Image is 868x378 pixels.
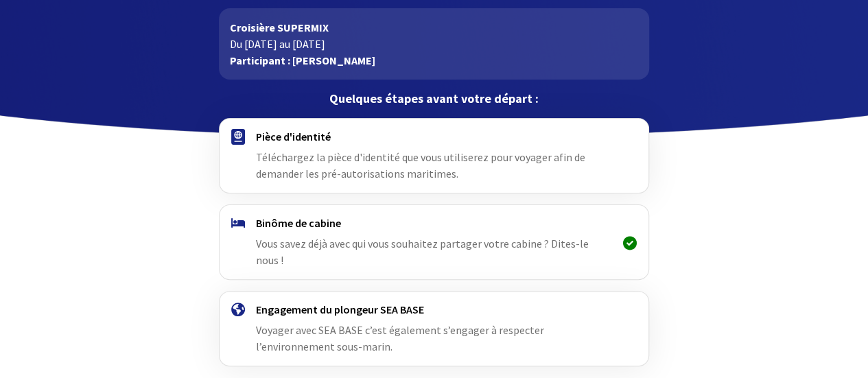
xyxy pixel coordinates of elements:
img: passport.svg [231,129,245,145]
span: Vous savez déjà avec qui vous souhaitez partager votre cabine ? Dites-le nous ! [256,237,589,267]
img: engagement.svg [231,303,245,316]
p: Participant : [PERSON_NAME] [230,52,638,69]
h4: Binôme de cabine [256,216,612,230]
img: binome.svg [231,218,245,228]
p: Du [DATE] au [DATE] [230,36,638,52]
h4: Engagement du plongeur SEA BASE [256,303,612,316]
h4: Pièce d'identité [256,130,612,143]
span: Téléchargez la pièce d'identité que vous utiliserez pour voyager afin de demander les pré-autoris... [256,150,585,180]
p: Quelques étapes avant votre départ : [219,91,649,107]
span: Voyager avec SEA BASE c’est également s’engager à respecter l’environnement sous-marin. [256,323,544,353]
p: Croisière SUPERMIX [230,19,638,36]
